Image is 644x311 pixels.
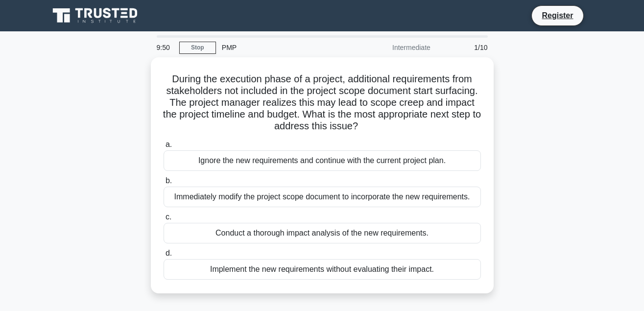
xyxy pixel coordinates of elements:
[164,223,481,243] div: Conduct a thorough impact analysis of the new requirements.
[164,150,481,171] div: Ignore the new requirements and continue with the current project plan.
[536,9,579,22] a: Register
[351,38,436,57] div: Intermediate
[166,249,172,257] span: d.
[436,38,494,57] div: 1/10
[164,259,481,280] div: Implement the new requirements without evaluating their impact.
[166,176,172,185] span: b.
[151,38,179,57] div: 9:50
[166,213,171,221] span: c.
[216,38,351,57] div: PMP
[166,140,172,148] span: a.
[179,42,216,54] a: Stop
[164,187,481,207] div: Immediately modify the project scope document to incorporate the new requirements.
[163,73,482,133] h5: During the execution phase of a project, additional requirements from stakeholders not included i...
